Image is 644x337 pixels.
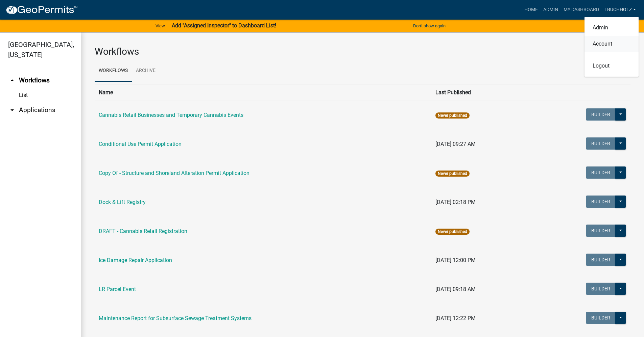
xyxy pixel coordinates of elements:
[585,20,639,36] a: Admin
[410,20,448,31] button: Don't show again
[585,17,639,77] div: lbuchholz
[522,3,541,16] a: Home
[435,141,476,147] span: [DATE] 09:27 AM
[99,199,146,205] a: Dock & Lift Registry
[586,108,616,121] button: Builder
[435,257,476,263] span: [DATE] 12:00 PM
[561,3,602,16] a: My Dashboard
[586,166,616,179] button: Builder
[99,286,136,292] a: LR Parcel Event
[99,170,249,176] a: Copy Of - Structure and Shoreland Alteration Permit Application
[435,286,476,292] span: [DATE] 09:18 AM
[586,196,616,208] button: Builder
[585,58,639,74] a: Logout
[585,36,639,52] a: Account
[99,315,252,321] a: Maintenance Report for Subsurface Sewage Treatment Systems
[132,60,160,82] a: Archive
[99,141,182,147] a: Conditional Use Permit Application
[435,229,470,235] span: Never published
[586,225,616,237] button: Builder
[435,315,476,321] span: [DATE] 12:22 PM
[99,112,243,118] a: Cannabis Retail Businesses and Temporary Cannabis Events
[541,3,561,16] a: Admin
[99,257,172,263] a: Ice Damage Repair Application
[99,228,187,234] a: DRAFT - Cannabis Retail Registration
[8,106,16,114] i: arrow_drop_down
[95,60,132,82] a: Workflows
[435,112,470,119] span: Never published
[435,171,470,177] span: Never published
[586,137,616,150] button: Builder
[8,76,16,84] i: arrow_drop_up
[172,22,276,29] strong: Add "Assigned Inspector" to Dashboard List!
[435,199,476,205] span: [DATE] 02:18 PM
[586,312,616,324] button: Builder
[586,254,616,266] button: Builder
[95,84,431,101] th: Name
[431,84,530,101] th: Last Published
[153,20,168,31] a: View
[602,3,639,16] a: lbuchholz
[586,283,616,295] button: Builder
[95,46,630,57] h3: Workflows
